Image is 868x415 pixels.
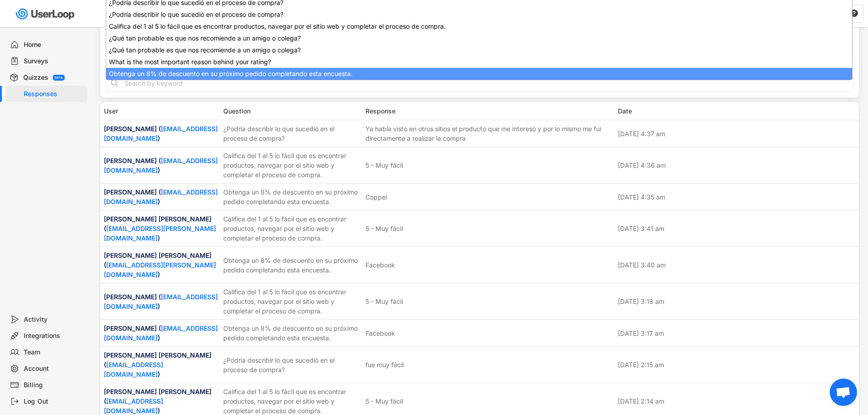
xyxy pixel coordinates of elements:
a: [EMAIL_ADDRESS][DOMAIN_NAME] [104,188,218,205]
div: User [104,106,218,116]
a: [EMAIL_ADDRESS][DOMAIN_NAME] [104,125,218,142]
div: Califica del 1 al 5 lo fácil que es encontrar productos, navegar por el sitio web y completar el ... [223,151,360,179]
div: Coppel [365,192,387,202]
div: Billing [24,381,84,389]
div: Home [24,41,84,49]
div: fue muy fácil [365,360,404,369]
div: 5 - Muy fácil [365,396,403,406]
div: [PERSON_NAME] [PERSON_NAME] ( ) [104,251,218,279]
img: userloop-logo-01.svg [14,5,78,23]
div: Obtenga un 8% de descuento en su próximo pedido completando esta encuesta. [223,323,360,343]
div: [DATE] 4:36 am [618,160,856,170]
li: What is the most important reason behind your rating? [106,56,852,68]
li: Obtenga un 8% de descuento en su próximo pedido completando esta encuesta. [106,68,852,80]
a: [EMAIL_ADDRESS][DOMAIN_NAME] [104,293,218,310]
div: [PERSON_NAME] ( ) [104,292,218,311]
div: Bate-papo aberto [830,379,857,406]
div: Account [24,364,84,373]
button:  [850,10,858,18]
a: [EMAIL_ADDRESS][PERSON_NAME][DOMAIN_NAME] [104,225,216,242]
li: ¿Qué tan probable es que nos recomiende a un amigo o colega? [106,44,852,56]
div: BETA [55,76,63,79]
li: Califica del 1 al 5 lo fácil que es encontrar productos, navegar por el sitio web y completar el ... [106,20,852,32]
div: [DATE] 4:37 am [618,129,856,138]
div: Califica del 1 al 5 lo fácil que es encontrar productos, navegar por el sitio web y completar el ... [223,214,360,243]
div: Surveys [24,57,84,66]
input: Search by keyword [106,74,853,92]
text:  [851,9,858,17]
div: Ya había visto en otros sitios el producto que me interesó y por lo mismo me fui directamente a r... [365,124,612,143]
div: Integrations [24,332,84,340]
div: [DATE] 2:15 am [618,360,856,369]
div: Quizzes [23,73,48,82]
div: Obtenga un 8% de descuento en su próximo pedido completando esta encuesta. [223,256,360,275]
div: [PERSON_NAME] ( ) [104,156,218,175]
a: [EMAIL_ADDRESS][DOMAIN_NAME] [104,324,218,342]
div: Activity [24,315,84,324]
div: 5 - Muy fácil [365,297,403,306]
div: [DATE] 2:14 am [618,396,856,406]
div: [DATE] 3:40 am [618,260,856,270]
li: ¿Podría describir lo que sucedió en el proceso de compra? [106,9,852,20]
div: [PERSON_NAME] ( ) [104,323,218,343]
div: Facebook [365,260,395,270]
div: [DATE] 3:41 am [618,224,856,233]
div: [DATE] 4:35 am [618,192,856,202]
a: [EMAIL_ADDRESS][DOMAIN_NAME] [104,361,163,378]
div: Team [24,348,84,357]
div: Question [223,106,360,116]
div: Califica del 1 al 5 lo fácil que es encontrar productos, navegar por el sitio web y completar el ... [223,287,360,316]
div: [PERSON_NAME] [PERSON_NAME] ( ) [104,214,218,243]
div: Response [365,106,612,116]
div: Obtenga un 8% de descuento en su próximo pedido completando esta encuesta. [223,187,360,206]
div: Facebook [365,328,395,338]
div: [PERSON_NAME] ( ) [104,124,218,143]
div: Log Out [24,397,84,406]
div: [DATE] 3:17 am [618,328,856,338]
div: [PERSON_NAME] [PERSON_NAME] ( ) [104,350,218,379]
div: 5 - Muy fácil [365,224,403,233]
div: Date [618,106,856,116]
div: 5 - Muy fácil [365,160,403,170]
a: [EMAIL_ADDRESS][PERSON_NAME][DOMAIN_NAME] [104,261,216,278]
a: [EMAIL_ADDRESS][DOMAIN_NAME] [104,157,218,174]
li: ¿Qué tan probable es que nos recomiende a un amigo o colega? [106,32,852,44]
div: ¿Podría describir lo que sucedió en el proceso de compra? [223,355,360,374]
a: [EMAIL_ADDRESS][DOMAIN_NAME] [104,397,163,415]
div: ¿Podría describir lo que sucedió en el proceso de compra? [223,124,360,143]
div: [DATE] 3:18 am [618,297,856,306]
div: Responses [24,90,84,98]
div: [PERSON_NAME] ( ) [104,187,218,206]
